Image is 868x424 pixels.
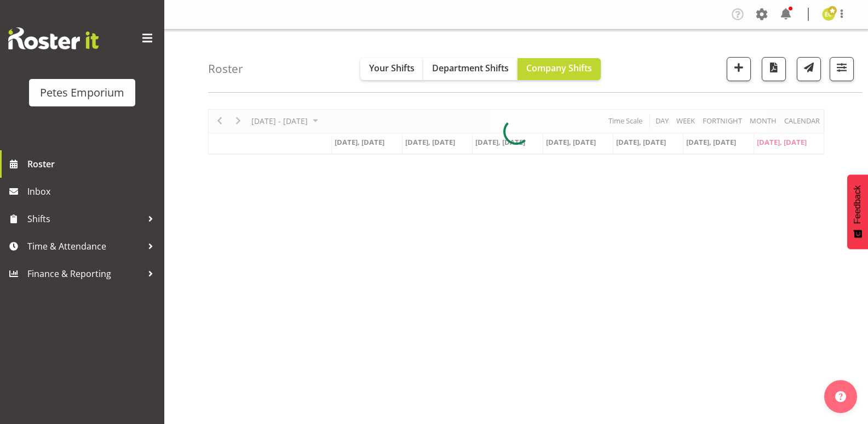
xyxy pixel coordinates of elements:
div: Petes Emporium [40,84,124,101]
h4: Roster [208,63,243,75]
span: Feedback [853,185,863,224]
button: Feedback - Show survey [847,174,868,249]
button: Send a list of all shifts for the selected filtered period to all rostered employees. [797,57,821,81]
img: Rosterit website logo [8,27,99,49]
button: Filter Shifts [830,57,854,81]
span: Inbox [27,183,159,200]
button: Add a new shift [727,57,751,81]
button: Download a PDF of the roster according to the set date range. [762,57,786,81]
span: Time & Attendance [27,238,142,255]
span: Department Shifts [432,62,509,74]
span: Roster [27,156,159,172]
img: emma-croft7499.jpg [822,8,835,21]
span: Finance & Reporting [27,265,142,282]
span: Company Shifts [526,62,592,74]
button: Department Shifts [423,58,518,80]
span: Shifts [27,211,142,227]
img: help-xxl-2.png [835,391,846,402]
button: Company Shifts [518,58,601,80]
span: Your Shifts [369,62,415,74]
button: Your Shifts [360,58,423,80]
